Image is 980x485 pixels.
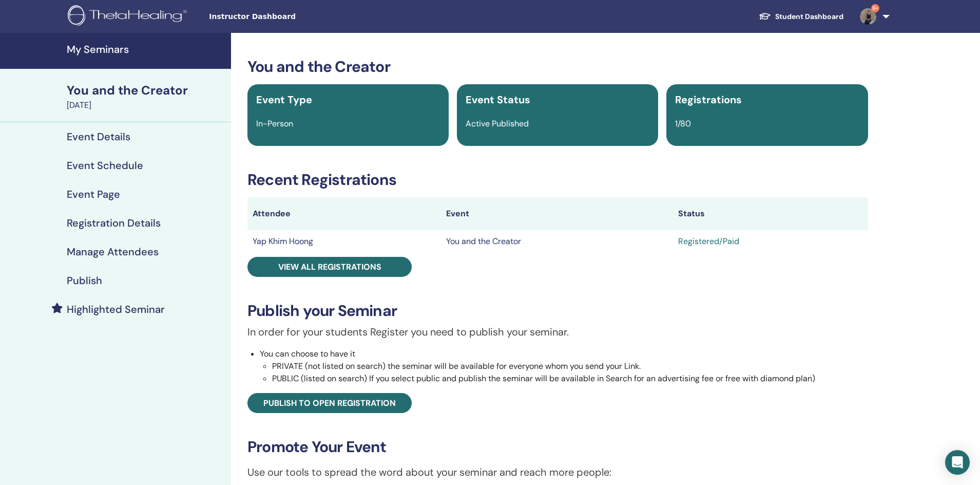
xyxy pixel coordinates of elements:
th: Attendee [247,197,441,230]
span: View all registrations [278,262,381,272]
p: Use our tools to spread the word about your seminar and reach more people: [247,464,868,480]
span: Event Status [466,93,530,106]
span: 9+ [871,4,879,12]
div: [DATE] [67,99,225,111]
div: Registered/Paid [678,235,862,248]
span: Event Type [256,93,312,106]
h4: Event Schedule [67,159,143,172]
img: logo.png [68,5,190,28]
a: View all registrations [247,257,412,277]
span: 1/80 [675,118,691,129]
h4: Event Page [67,188,120,200]
li: PRIVATE (not listed on search) the seminar will be available for everyone whom you send your Link. [272,360,868,372]
img: graduation-cap-white.svg [759,12,771,21]
th: Status [673,197,868,230]
span: Registrations [675,93,742,106]
h3: Recent Registrations [247,171,868,189]
a: Publish to open registration [247,393,412,413]
h4: Registration Details [67,217,161,229]
li: You can choose to have it [260,348,868,385]
a: Student Dashboard [751,7,852,26]
a: You and the Creator[DATE] [61,82,231,111]
p: In order for your students Register you need to publish your seminar. [247,324,868,340]
img: default.jpg [860,8,876,25]
h3: Promote Your Event [247,438,868,456]
h3: Publish your Seminar [247,302,868,320]
span: Publish to open registration [263,398,396,408]
h4: Manage Attendees [67,246,159,258]
div: You and the Creator [67,82,225,99]
h3: You and the Creator [247,58,868,76]
span: Active Published [466,118,529,129]
td: You and the Creator [441,230,674,253]
td: Yap Khim Hoong [247,230,441,253]
div: Open Intercom Messenger [945,450,970,475]
h4: Publish [67,274,102,287]
h4: Event Details [67,130,130,143]
span: In-Person [256,118,293,129]
h4: Highlighted Seminar [67,303,165,315]
span: Instructor Dashboard [209,11,363,22]
li: PUBLIC (listed on search) If you select public and publish the seminar will be available in Searc... [272,372,868,385]
h4: My Seminars [67,43,225,55]
th: Event [441,197,674,230]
